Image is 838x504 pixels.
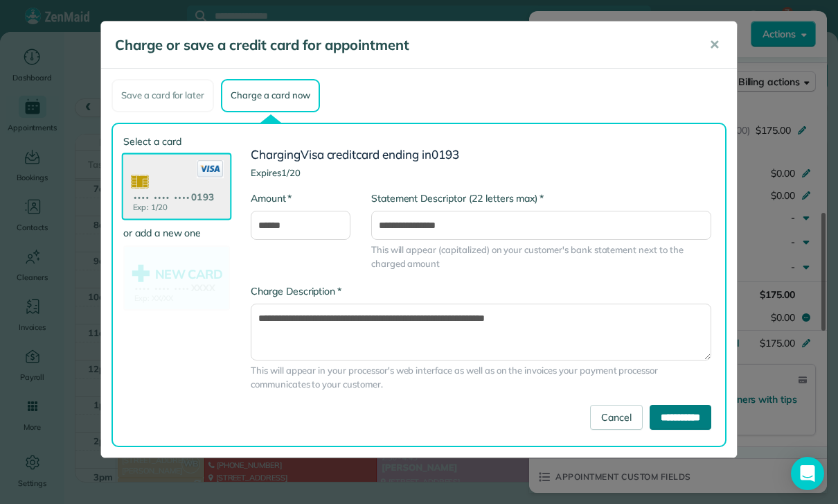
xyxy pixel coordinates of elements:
label: or add a new one [123,226,230,240]
span: Visa [301,147,324,162]
h4: Expires [251,168,711,177]
h5: Charge or save a credit card for appointment [115,35,690,55]
label: Select a card [123,134,230,148]
span: 0193 [431,147,459,162]
label: Charge Description [251,284,341,298]
span: 1/20 [281,167,301,178]
span: This will appear in your processor's web interface as well as on the invoices your payment proces... [251,364,711,391]
h3: Charging card ending in [251,148,711,162]
div: Charge a card now [221,79,319,112]
span: ✕ [709,37,720,53]
span: credit [327,147,357,162]
div: Save a card for later [112,79,214,112]
div: Open Intercom Messenger [791,457,824,490]
span: This will appear (capitalized) on your customer's bank statement next to the charged amount [371,243,711,270]
label: Statement Descriptor (22 letters max) [371,191,544,205]
a: Cancel [590,405,643,430]
label: Amount [251,191,292,205]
